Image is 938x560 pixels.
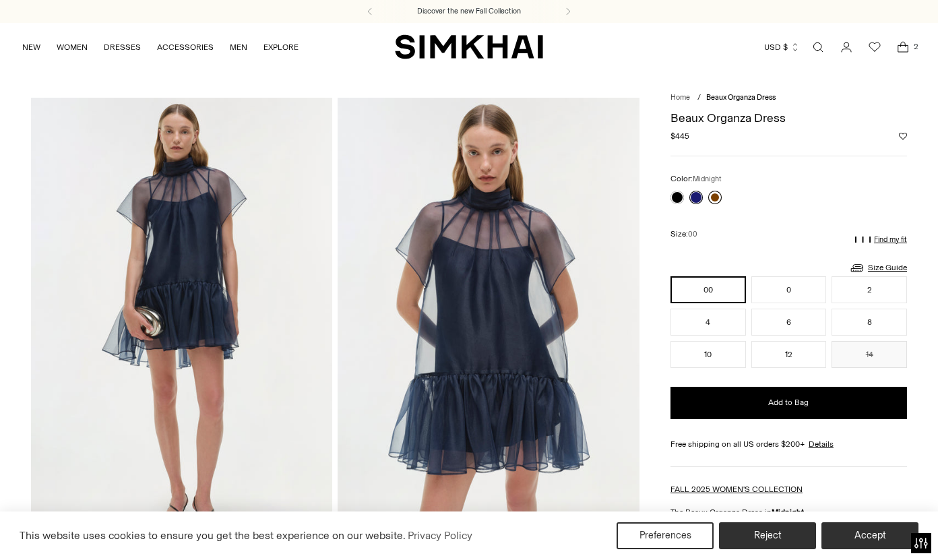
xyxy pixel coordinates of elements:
button: 8 [832,309,907,336]
a: NEW [22,32,40,62]
a: SIMKHAI [395,34,543,60]
a: Open search modal [805,34,832,61]
a: EXPLORE [263,32,299,62]
a: Wishlist [861,34,888,61]
a: Privacy Policy (opens in a new tab) [406,526,474,546]
button: Reject [719,522,816,549]
button: 14 [832,341,907,368]
button: 10 [670,341,746,368]
a: Go to the account page [833,34,860,61]
button: USD $ [764,32,800,62]
label: Size: [670,228,697,241]
img: Beaux Organza Dress [338,98,639,550]
button: Add to Bag [670,387,907,419]
div: / [697,92,701,104]
button: 2 [832,276,907,303]
label: Color: [670,173,722,185]
a: Size Guide [849,259,907,276]
span: $445 [670,130,689,142]
button: 00 [670,276,746,303]
span: 2 [910,40,922,53]
span: Add to Bag [768,397,809,408]
iframe: Sign Up via Text for Offers [11,509,135,549]
span: Midnight [693,175,722,183]
button: 12 [751,341,827,368]
span: Beaux Organza Dress [706,93,776,102]
h1: Beaux Organza Dress [670,112,907,124]
a: Home [670,93,690,102]
a: FALL 2025 WOMEN'S COLLECTION [670,485,803,494]
button: Accept [821,522,918,549]
button: 0 [751,276,827,303]
nav: breadcrumbs [670,92,907,104]
img: Beaux Organza Dress [31,98,333,550]
a: DRESSES [104,32,141,62]
a: Details [809,438,834,450]
a: ACCESSORIES [157,32,214,62]
a: WOMEN [57,32,88,62]
span: 00 [688,230,697,239]
p: The Beaux Organza Dress in [670,506,907,518]
button: Preferences [617,522,714,549]
button: Add to Wishlist [899,132,907,140]
a: Discover the new Fall Collection [417,6,521,17]
button: 4 [670,309,746,336]
a: MEN [230,32,247,62]
span: This website uses cookies to ensure you get the best experience on our website. [20,529,406,542]
div: Free shipping on all US orders $200+ [670,438,907,450]
strong: Midnight [772,507,804,517]
a: Open cart modal [889,34,916,61]
button: 6 [751,309,827,336]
